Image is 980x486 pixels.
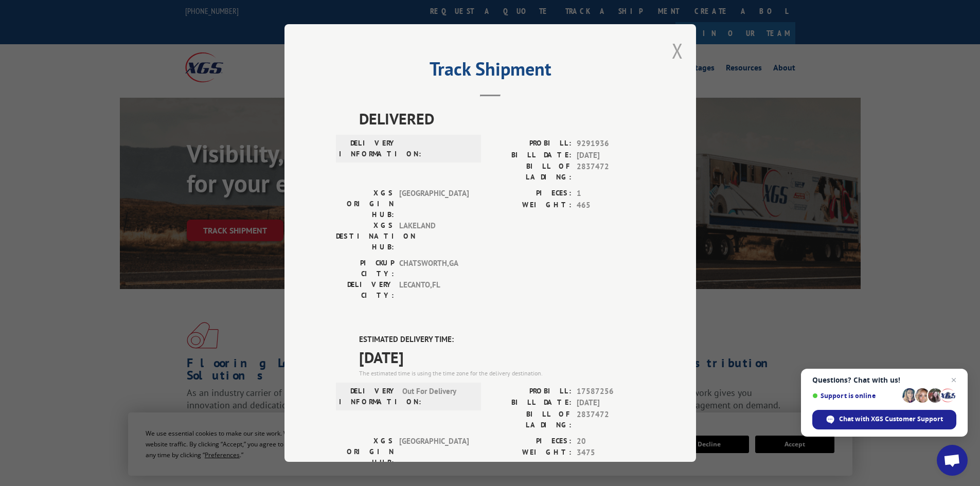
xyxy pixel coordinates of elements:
span: 20 [577,436,645,447]
span: 1 [577,188,645,200]
span: Chat with XGS Customer Support [812,410,956,429]
label: XGS DESTINATION HUB: [336,220,394,253]
label: ESTIMATED DELIVERY TIME: [359,334,645,346]
span: 9291936 [577,138,645,150]
span: Questions? Chat with us! [812,376,956,384]
span: [DATE] [577,150,645,161]
label: DELIVERY INFORMATION: [339,138,397,159]
label: WEIGHT: [490,200,572,211]
div: The estimated time is using the time zone for the delivery destination. [359,369,645,378]
h2: Track Shipment [336,62,645,81]
span: [DATE] [359,346,645,369]
a: Open chat [937,445,968,476]
span: Out For Delivery [402,386,472,407]
label: DELIVERY INFORMATION: [339,386,397,407]
label: BILL OF LADING: [490,409,572,430]
span: 17587256 [577,386,645,398]
label: BILL DATE: [490,150,572,161]
label: BILL DATE: [490,397,572,409]
label: PROBILL: [490,138,572,150]
label: DELIVERY CITY: [336,279,394,301]
span: 2837472 [577,409,645,430]
span: LAKELAND [399,220,469,253]
label: XGS ORIGIN HUB: [336,436,394,468]
label: PIECES: [490,188,572,200]
span: 465 [577,200,645,211]
label: PIECES: [490,436,572,447]
span: LECANTO , FL [399,279,469,301]
span: 2837472 [577,161,645,183]
label: PROBILL: [490,386,572,398]
label: PICKUP CITY: [336,258,394,279]
label: BILL OF LADING: [490,161,572,183]
span: CHATSWORTH , GA [399,258,469,279]
label: XGS ORIGIN HUB: [336,188,394,220]
button: Close modal [672,37,683,64]
span: Chat with XGS Customer Support [839,415,943,424]
span: [GEOGRAPHIC_DATA] [399,436,469,468]
span: 3475 [577,447,645,459]
span: DELIVERED [359,107,645,130]
span: [GEOGRAPHIC_DATA] [399,188,469,220]
label: WEIGHT: [490,447,572,459]
span: Support is online [812,392,899,400]
span: [DATE] [577,397,645,409]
